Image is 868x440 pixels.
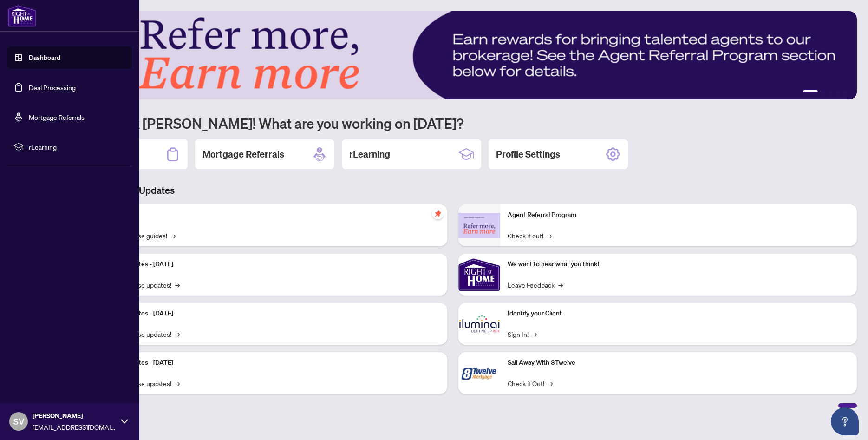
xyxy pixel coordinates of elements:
[508,329,537,339] a: Sign In!→
[175,378,180,388] span: →
[48,184,857,197] h3: Brokerage & Industry Updates
[175,329,180,339] span: →
[508,210,850,220] p: Agent Referral Program
[349,148,390,161] h2: rLearning
[508,309,850,319] p: Identify your Client
[29,113,85,121] a: Mortgage Referrals
[7,5,36,27] img: logo
[48,114,857,132] h1: Welcome back [PERSON_NAME]! What are you working on [DATE]?
[547,230,552,241] span: →
[458,254,500,296] img: We want to hear what you think!
[98,210,440,220] p: Self-Help
[844,90,848,94] button: 5
[458,303,500,345] img: Identify your Client
[29,83,76,92] a: Deal Processing
[202,148,284,161] h2: Mortgage Referrals
[508,378,553,388] a: Check it Out!→
[829,90,833,94] button: 3
[803,90,818,94] button: 1
[508,259,850,269] p: We want to hear what you think!
[836,90,840,94] button: 4
[29,53,60,62] a: Dashboard
[48,11,857,99] img: Slide 0
[29,142,125,152] span: rLearning
[98,259,440,269] p: Platform Updates - [DATE]
[508,230,552,241] a: Check it out!→
[98,309,440,319] p: Platform Updates - [DATE]
[432,208,444,219] span: pushpin
[558,280,563,290] span: →
[822,90,825,94] button: 2
[13,415,24,428] span: SV
[508,358,850,368] p: Sail Away With 8Twelve
[548,378,553,388] span: →
[496,148,560,161] h2: Profile Settings
[33,422,116,432] span: [EMAIL_ADDRESS][DOMAIN_NAME]
[458,213,500,238] img: Agent Referral Program
[33,411,116,421] span: [PERSON_NAME]
[98,358,440,368] p: Platform Updates - [DATE]
[171,230,176,241] span: →
[175,280,180,290] span: →
[831,407,859,435] button: Open asap
[508,280,563,290] a: Leave Feedback→
[458,352,500,394] img: Sail Away With 8Twelve
[532,329,537,339] span: →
